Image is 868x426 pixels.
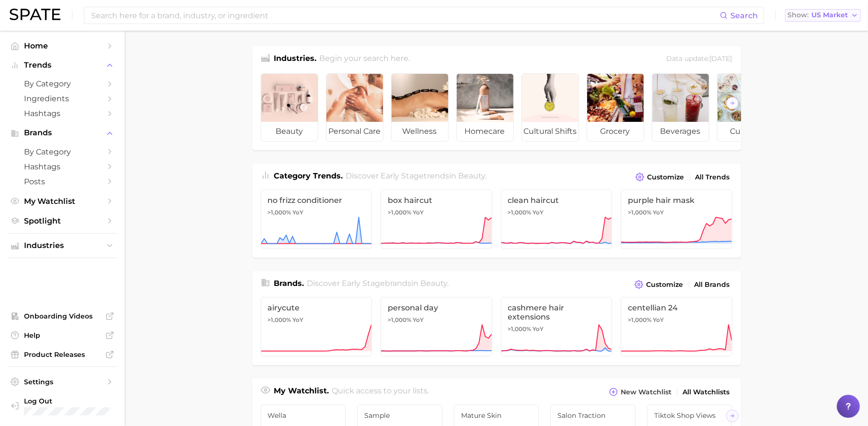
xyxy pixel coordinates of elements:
div: Data update: [DATE] [667,53,732,66]
a: Posts [8,174,117,189]
a: beauty [261,73,318,142]
span: Ingredients [24,94,101,103]
span: Posts [24,177,101,186]
img: SPATE [10,9,60,20]
a: All Trends [693,171,732,184]
span: Discover Early Stage trends in . [346,171,486,180]
span: homecare [457,122,513,141]
a: centellian 24>1,000% YoY [621,297,732,356]
span: All Watchlists [683,388,730,396]
a: Log out. Currently logged in with e-mail danielle@spate.nyc. [8,394,117,419]
span: YoY [293,209,304,216]
span: Brands . [274,279,304,288]
span: Customize [648,173,684,181]
a: Hashtags [8,159,117,174]
span: personal care [326,122,383,141]
a: airycute>1,000% YoY [261,297,372,356]
a: Onboarding Videos [8,309,117,323]
span: >1,000% [628,209,651,216]
span: YoY [293,316,304,324]
button: ShowUS Market [785,9,861,22]
span: beauty [458,171,485,180]
a: My Watchlist [8,194,117,209]
h1: My Watchlist. [274,385,329,399]
span: Industries [24,241,101,250]
span: Discover Early Stage brands in . [307,279,449,288]
a: by Category [8,144,117,159]
span: beverages [652,122,709,141]
a: cashmere hair extensions>1,000% YoY [501,297,613,356]
button: Scroll Right [726,97,739,109]
span: clean haircut [508,196,605,205]
span: >1,000% [268,316,291,323]
a: grocery [587,73,644,142]
input: Search here for a brand, industry, or ingredient [90,7,720,24]
span: beauty [420,279,447,288]
span: wellness [392,122,448,141]
span: Salon Traction [557,412,628,419]
span: Log Out [24,397,109,405]
a: culinary [717,73,775,142]
a: Help [8,328,117,343]
span: Mature Skin [461,412,532,419]
a: All Brands [692,278,732,291]
a: Product Releases [8,347,117,362]
span: YoY [413,316,424,324]
a: Ingredients [8,91,117,106]
span: beauty [261,122,318,141]
span: >1,000% [628,316,651,323]
span: Tiktok Shop Views [654,412,725,419]
a: Settings [8,375,117,389]
a: wellness [391,73,449,142]
span: Product Releases [24,350,101,359]
span: Help [24,331,101,340]
span: Spotlight [24,216,101,225]
span: New Watchlist [621,388,672,396]
h2: Begin your search here. [319,53,410,66]
button: Brands [8,126,117,140]
span: Hashtags [24,109,101,118]
button: Customize [633,170,686,184]
a: Home [8,38,117,53]
span: Customize [647,281,683,289]
span: >1,000% [388,209,411,216]
span: Wella [268,412,339,419]
span: Settings [24,378,101,386]
span: cashmere hair extensions [508,303,605,321]
span: airycute [268,303,365,312]
span: Sample [364,412,435,419]
span: Onboarding Videos [24,312,101,320]
a: clean haircut>1,000% YoY [501,189,613,249]
span: YoY [653,209,664,216]
span: no frizz conditioner [268,196,365,205]
span: Brands [24,129,101,137]
h1: Industries. [274,53,317,66]
span: >1,000% [508,209,532,216]
span: Search [730,11,758,20]
span: All Trends [695,173,730,181]
a: personal day>1,000% YoY [381,297,492,356]
span: purple hair mask [628,196,725,205]
span: Show [787,12,809,18]
span: Trends [24,61,101,70]
span: personal day [388,303,485,312]
a: Hashtags [8,106,117,121]
button: Industries [8,238,117,253]
a: no frizz conditioner>1,000% YoY [261,189,372,249]
a: personal care [326,73,383,142]
span: Hashtags [24,162,101,171]
span: cultural shifts [522,122,579,141]
button: Scroll Right [726,410,739,422]
button: Customize [632,278,685,291]
h2: Quick access to your lists. [332,385,429,399]
a: box haircut>1,000% YoY [381,189,492,249]
span: My Watchlist [24,197,101,206]
span: culinary [718,122,774,141]
span: US Market [811,12,848,18]
span: YoY [653,316,664,324]
span: YoY [533,325,544,333]
button: Trends [8,58,117,72]
span: Home [24,41,101,50]
a: cultural shifts [521,73,579,142]
a: purple hair mask>1,000% YoY [621,189,732,249]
